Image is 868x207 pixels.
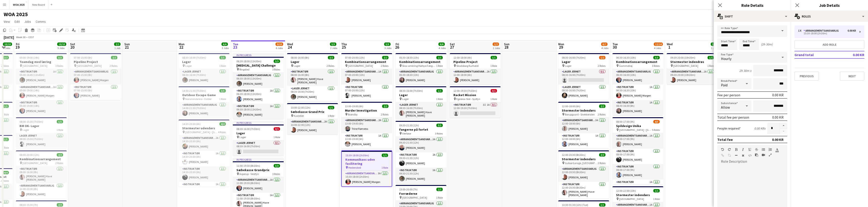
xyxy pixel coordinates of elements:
h3: Kombinationsarrangement [16,157,67,161]
span: 2/2 [382,56,389,59]
app-card-role: Arrangementsansvarlig2A1/112:00-18:00 (6h)[PERSON_NAME] [450,69,501,85]
span: 1 Role [219,97,226,101]
div: 12:00-20:30 (8h30m)2/2Stormester indendørs Gubsø Garage, [GEOGRAPHIC_DATA]2 RolesArrangementsansv... [558,150,609,199]
div: Shift [714,11,791,22]
button: New Board [29,0,49,9]
div: 1 x [798,29,804,32]
span: 07:00-15:00 (8h) [74,56,92,59]
span: Asperup - Vestfyn [239,172,259,176]
h3: Lager [179,60,229,64]
span: 13:00-19:00 (6h) [345,105,363,108]
app-job-card: 13:00-19:00 (6h)2/2Murder Investigation Brøndby2 RolesArrangementsansvarlig2A1/113:00-19:00 (6h)T... [341,102,392,149]
app-card-role: Instruktør2A1/109:30-21:30 (12h)[PERSON_NAME] [396,152,446,168]
app-job-card: 09:30-20:00 (10h30m)1/1Stormester indendrøs [GEOGRAPHIC_DATA]1 RoleArrangementsansvarlig1A1/109:3... [667,53,718,85]
div: In progress [233,121,284,125]
span: 3 Roles [55,64,63,67]
h3: Pipeline Project [70,60,121,64]
app-card-role: Arrangementsansvarlig1/105:30-18:30 (13h)[PERSON_NAME] [396,69,446,85]
app-job-card: 05:30-18:30 (13h)1/1Kombinationsarrangement Skov omkring Hørbye Færgekro1 RoleArrangementsansvarl... [396,53,446,85]
h3: Forræderne [396,192,446,196]
app-card-role: Instruktør1/108:00-17:00 (9h)[PERSON_NAME] [612,164,663,180]
span: 3 Roles [652,64,660,67]
button: Fullscreen [769,153,772,157]
h3: Racket Mission [450,93,501,97]
span: 1/1 [708,56,714,59]
app-card-role: Arrangementsansvarlig3A1/112:00-18:00 (6h)[PERSON_NAME] [558,118,609,133]
app-card-role: Arrangementsansvarlig1/107:00-15:00 (8h)[PERSON_NAME] Morgen [70,69,121,85]
span: 2/2 [599,105,605,108]
app-card-role: Arrangementsansvarlig1A1/109:30-20:00 (10h30m)[PERSON_NAME] [667,69,718,85]
span: Lager [239,135,246,139]
app-card-role: Instruktør1/108:00-17:00 (9h)[PERSON_NAME] [612,149,663,164]
app-job-card: In progress06:30-18:00 (11h30m)3/3[MEDICAL_DATA] Challenge Ringsted3 RolesArrangementsansvarlig1/... [233,53,284,119]
span: Lager [294,64,300,67]
app-card-role: Instruktør3A1/109:30-21:30 (12h)[PERSON_NAME] [396,168,446,183]
h3: Pipeline Project [450,60,501,64]
app-card-role: Instruktør1A1/105:00-16:45 (11h45m)[PERSON_NAME] [16,69,67,85]
span: 08:00-15:30 (7h30m) [20,120,43,123]
span: 2 Roles [381,64,389,67]
app-job-card: 06:30-16:30 (10h)3/3Kombinationsarrangement Gammelrøj3 RolesArrangementsansvarlig1/106:30-16:30 (... [612,53,663,115]
h3: Outdoor Escape Game [179,93,229,97]
h3: Lager [287,60,338,64]
app-job-card: 08:00-16:00 (8h)2/2Lager Lager2 RolesInstruktør1/108:00-16:00 (8h)[PERSON_NAME] Have [PERSON_NAME... [287,53,338,101]
span: [GEOGRAPHIC_DATA] - [GEOGRAPHIC_DATA] [619,128,652,132]
span: 08:30-16:00 (7h30m) [236,127,260,131]
span: 15:30-18:00 (2h30m) [345,154,369,157]
span: 1/1 [491,56,497,59]
app-card-role: Instruktør3I1A0/112:00-19:30 (7h30m) [450,102,501,118]
label: People required [717,126,741,130]
button: Strikethrough [755,148,758,151]
app-job-card: 12:00-19:30 (7h30m)0/1Racket Mission Egeskov Slot - Sydfyn1 RoleInstruktør3I1A0/112:00-19:30 (7h30m) [450,86,501,118]
h3: Stormester indendørs [558,157,609,161]
app-job-card: 08:00-20:00 (12h)2/2Kombinationsarrangement [GEOGRAPHIC_DATA]2 RolesInstruktør1/108:00-16:00 (8h)... [16,150,67,199]
span: Lager [185,64,192,67]
span: 1/1 [382,154,388,157]
app-card-role: Arrangementsansvarlig3A1/109:30-21:30 (12h)[PERSON_NAME] [396,137,446,152]
div: 08:30-16:00 (7h30m)1/2Lager Lager2 RolesLager Jernet0/108:30-16:00 (7h30m) Lager Jernet1/108:30-1... [558,53,609,100]
div: 12:00-18:00 (6h)2/2Stormester Indendørs Borupgaard - Snekkersten2 RolesArrangementsansvarlig3A1/1... [558,102,609,149]
button: Undo [721,148,724,151]
button: HTML Code [748,154,751,157]
div: Arrangementsansvarlig [804,29,841,32]
h3: Stormester indendrøs [667,60,718,64]
span: 11:00-19:30 (8h30m) [236,164,260,167]
span: 07:00-20:00 (13h) [345,56,365,59]
span: View [4,20,10,24]
span: 1/1 [2,105,9,108]
h3: Stormester indendørs [612,193,663,197]
app-card-role: Arrangementsansvarlig1A1/108:00-17:00 (9h)[PERSON_NAME] [612,133,663,149]
h3: Lager [396,93,446,97]
span: 2 Roles [598,161,605,165]
span: 1/1 [2,138,9,141]
span: 09:30-21:30 (12h) [399,124,419,127]
h3: BM OK- Lager [16,124,67,128]
span: 13:30-01:30 (12h) (Tue) [562,203,588,207]
span: 12:00-22:00 (10h) [616,189,636,192]
span: 1 Role [490,64,497,67]
app-card-role: Instruktør1A1/108:30-16:30 (8h)[PERSON_NAME] [612,100,663,115]
app-job-card: 05:00-19:00 (14h)3/3Teamdag med læring [GEOGRAPHIC_DATA]3 RolesInstruktør1A1/105:00-16:45 (11h45m... [16,53,67,115]
button: Next [840,72,864,81]
button: Unordered List [762,148,765,151]
span: 1/1 [219,56,226,59]
app-card-role: Lager Jernet1/108:30-16:00 (7h30m)[PERSON_NAME] [179,69,229,85]
span: 08:30-16:00 (7h30m) [182,56,206,59]
span: Paid [721,83,728,87]
span: 1 Role [490,97,497,101]
app-card-role: Instruktør1/105:00-19:00 (14h)[PERSON_NAME] [16,100,67,115]
span: [GEOGRAPHIC_DATA] [402,196,427,199]
app-card-role: Instruktør1/108:00-16:00 (8h)[PERSON_NAME] Have [PERSON_NAME] [16,166,67,183]
a: Edit [13,19,22,25]
button: Horizontal Line [735,154,738,157]
h3: Murder Investigation [341,108,392,112]
span: 14:30-20:30 (6h) [182,122,201,126]
app-card-role: Lager Jernet0/108:30-16:00 (7h30m) [233,140,284,156]
app-card-role: Arrangementsansvarlig1A1/111:00-19:30 (8h30m)[PERSON_NAME] [233,177,284,193]
button: Add role [794,40,864,49]
span: [GEOGRAPHIC_DATA] [348,64,373,67]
